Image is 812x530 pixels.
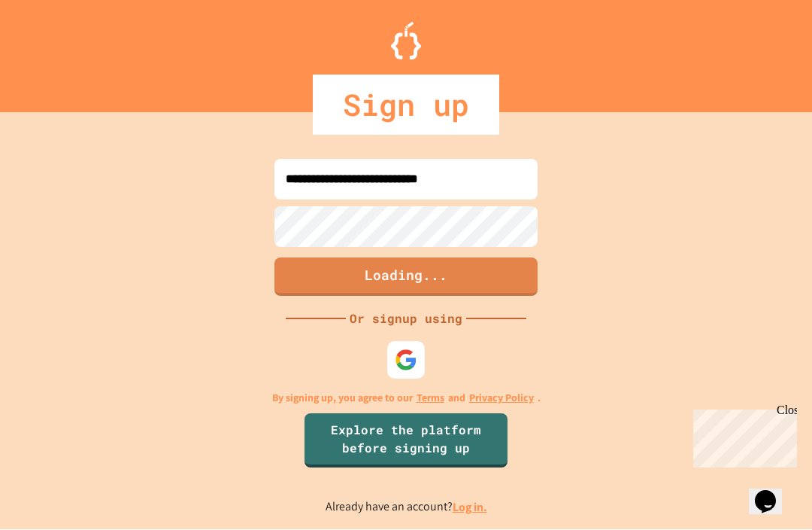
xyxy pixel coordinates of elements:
[313,75,499,136] div: Sign up
[6,6,104,96] div: Chat with us now!Close
[417,391,444,407] a: Terms
[304,414,507,468] a: Explore the platform before signing up
[346,310,466,328] div: Or signup using
[687,404,797,468] iframe: chat widget
[469,391,534,407] a: Privacy Policy
[391,23,421,60] img: Logo.svg
[274,258,538,297] button: Loading...
[453,500,487,516] a: Log in.
[326,498,487,517] p: Already have an account?
[272,391,541,407] p: By signing up, you agree to our and .
[395,349,417,372] img: google-icon.svg
[749,470,797,515] iframe: chat widget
